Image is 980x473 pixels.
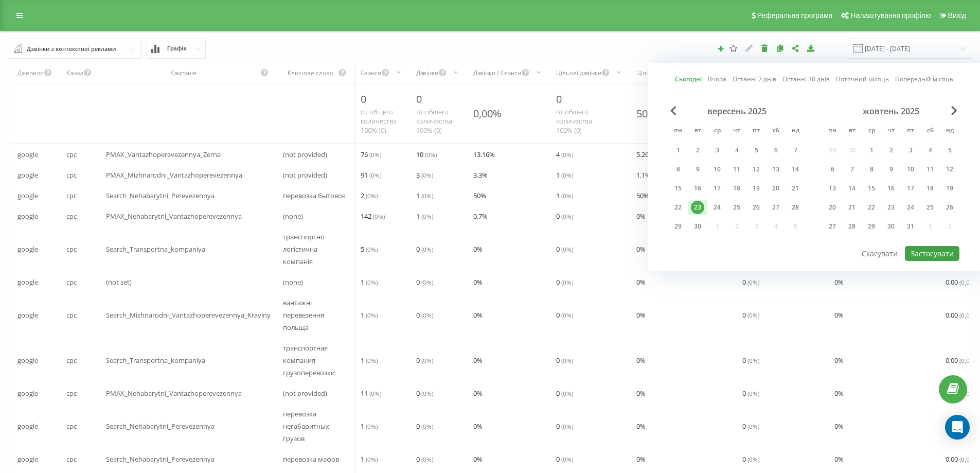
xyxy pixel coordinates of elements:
[361,189,378,202] span: 2
[361,276,378,288] span: 1
[881,162,901,177] div: чт 9 жовт 2025 р.
[943,163,956,176] div: 12
[708,74,726,84] a: Вчора
[473,276,483,288] span: 0 %
[361,92,366,106] span: 0
[416,210,433,222] span: 1
[473,309,483,321] span: 0 %
[416,243,433,255] span: 0
[17,189,38,202] span: google
[106,387,242,399] span: PMAX_Nehabarytni_Vantazhoperevezennya
[946,354,980,366] span: 0,00
[749,124,764,139] abbr: п’ятниця
[729,44,738,51] i: Звіт за замовчуванням. Завжди завантажувати цей звіт першим при відкритті Аналітики.
[862,181,881,196] div: ср 15 жовт 2025 р.
[903,124,918,139] abbr: п’ятниця
[66,169,77,181] span: cpc
[636,309,646,321] span: 0 %
[850,11,931,20] span: Налаштування профілю
[416,92,422,106] span: 0
[17,309,38,321] span: google
[66,210,77,222] span: cpc
[834,354,844,366] span: 0 %
[730,182,743,195] div: 18
[636,276,646,288] span: 0 %
[729,124,744,139] abbr: четвер
[746,181,766,196] div: пт 19 вер 2025 р.
[361,309,378,321] span: 1
[421,171,433,179] span: ( 0 %)
[66,276,77,288] span: cpc
[959,278,980,286] span: ( 0,00 %)
[561,171,573,179] span: ( 0 %)
[473,210,488,222] span: 0.7 %
[421,212,433,220] span: ( 0 %)
[690,124,705,139] abbr: вівторок
[556,210,573,222] span: 0
[691,163,704,176] div: 9
[106,243,205,255] span: Search_Transportna_kompaniya
[167,45,186,52] span: Графік
[361,107,397,135] span: от общего количества 100% ( 0 )
[823,181,842,196] div: пн 13 жовт 2025 р.
[904,220,917,233] div: 31
[283,189,346,202] span: перевозка бытовок
[782,74,830,84] a: Останні 30 днів
[823,106,959,116] div: жовтень 2025
[826,201,839,214] div: 20
[845,163,859,176] div: 7
[283,296,348,334] span: вантажні перевезення польща
[842,181,862,196] div: вт 14 жовт 2025 р.
[836,74,889,84] a: Поточний місяць
[17,148,38,161] span: google
[710,144,724,157] div: 3
[66,387,77,399] span: cpc
[66,354,77,366] span: cpc
[283,148,327,161] span: (not provided)
[668,106,805,116] div: вересень 2025
[556,92,562,106] span: 0
[556,68,601,77] div: Цільові дзвінки
[283,387,327,399] span: (not provided)
[636,189,649,202] span: 50 %
[561,150,573,159] span: ( 0 %)
[865,201,878,214] div: 22
[881,219,901,234] div: чт 30 жовт 2025 р.
[750,163,763,176] div: 12
[807,44,815,51] i: Завантажити звіт
[940,143,959,158] div: нд 5 жовт 2025 р.
[943,201,956,214] div: 26
[923,144,937,157] div: 4
[473,68,521,77] div: Дзвінки / Сеанси
[707,162,727,177] div: ср 10 вер 2025 р.
[769,163,782,176] div: 13
[106,169,242,181] span: PMAX_Mizhnarodni_Vantazhoperevezennya
[361,387,381,399] span: 11
[106,309,271,321] span: Search_Mizhnarodni_Vantazhoperevezennya_Krayiny
[742,276,759,288] span: 0
[881,200,901,215] div: чт 23 жовт 2025 р.
[920,200,940,215] div: сб 25 жовт 2025 р.
[923,163,937,176] div: 11
[106,189,215,202] span: Search_Nehabarytni_Perevezennya
[707,181,727,196] div: ср 17 вер 2025 р.
[670,106,676,115] span: Previous Month
[668,143,688,158] div: пн 1 вер 2025 р.
[766,143,786,158] div: сб 6 вер 2025 р.
[786,143,805,158] div: нд 7 вер 2025 р.
[688,200,707,215] div: вт 23 вер 2025 р.
[923,201,937,214] div: 25
[766,162,786,177] div: сб 13 вер 2025 р.
[366,191,378,200] span: ( 0 %)
[904,144,917,157] div: 3
[742,354,759,366] span: 0
[862,219,881,234] div: ср 29 жовт 2025 р.
[373,212,385,220] span: ( 0 %)
[881,181,901,196] div: чт 16 жовт 2025 р.
[904,201,917,214] div: 24
[556,243,573,255] span: 0
[789,144,802,157] div: 7
[561,212,573,220] span: ( 0 %)
[845,220,859,233] div: 28
[691,144,704,157] div: 2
